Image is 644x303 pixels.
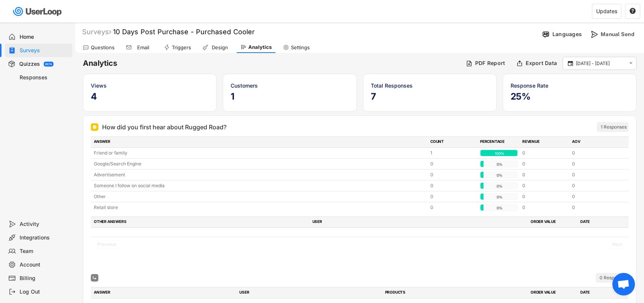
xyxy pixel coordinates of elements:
[92,276,97,280] img: Open Ended
[627,60,634,67] button: 
[601,124,627,130] div: 1 Responses
[291,44,310,51] div: Settings
[531,219,576,226] div: ORDER VALUE
[522,150,568,156] div: 0
[239,289,380,296] div: USER
[94,150,426,156] div: Friend or family
[91,82,209,89] div: Views
[522,139,568,145] div: REVENUE
[430,171,476,178] div: 0
[482,150,517,157] div: 100%
[371,91,489,102] h5: 7
[482,172,517,179] div: 0%
[580,219,626,226] div: DATE
[475,60,505,67] div: PDF Report
[20,248,69,255] div: Team
[20,261,69,268] div: Account
[231,91,349,102] h5: 1
[210,44,229,51] div: Design
[94,193,426,200] div: Other
[94,182,426,189] div: Someone I follow on social media
[11,4,64,19] img: userloop-logo-01.svg
[231,82,349,89] div: Customers
[601,31,638,38] div: Manual Send
[526,60,557,67] div: Export Data
[630,8,636,14] text: 
[482,205,517,211] div: 0%
[45,63,52,65] div: BETA
[522,193,568,200] div: 0
[19,61,40,68] div: Quizzes
[94,219,308,226] div: OTHER ANSWERS
[430,139,476,145] div: COUNT
[522,171,568,178] div: 0
[552,31,582,38] div: Languages
[606,240,629,248] button: Next
[430,193,476,200] div: 0
[572,139,617,145] div: AOV
[83,58,460,68] h6: Analytics
[430,150,476,156] div: 1
[20,234,69,241] div: Integrations
[91,44,115,51] div: Questions
[20,33,69,41] div: Home
[542,30,550,38] img: Language%20Icon.svg
[91,91,209,102] h5: 4
[20,275,69,282] div: Billing
[522,182,568,189] div: 0
[430,161,476,167] div: 0
[612,273,635,295] div: Open chat
[94,139,426,145] div: ANSWER
[20,74,69,81] div: Responses
[430,204,476,211] div: 0
[482,183,517,189] div: 0%
[572,204,617,211] div: 0
[480,139,518,145] div: PERCENTAGE
[629,8,636,15] button: 
[629,60,633,67] text: 
[94,171,426,178] div: Advertisement
[94,204,426,211] div: Retail store
[482,194,517,200] div: 0%
[572,193,617,200] div: 0
[134,44,153,51] div: Email
[531,289,576,296] div: ORDER VALUE
[572,150,617,156] div: 0
[312,219,526,226] div: USER
[20,47,69,54] div: Surveys
[94,161,426,167] div: Google/Search Engine
[596,9,617,14] div: Updates
[567,60,574,67] button: 
[580,289,626,296] div: DATE
[385,289,526,296] div: PRODUCTS
[572,161,617,167] div: 0
[102,123,226,132] div: How did you first hear about Rugged Road?
[94,289,235,296] div: ANSWER
[92,125,97,129] img: Single Select
[371,82,489,89] div: Total Responses
[511,91,629,102] h5: 25%
[20,221,69,228] div: Activity
[568,60,573,67] text: 
[600,275,627,281] div: 0 Responses
[172,44,191,51] div: Triggers
[113,28,255,36] font: 10 Days Post Purchase - Purchased Cooler
[572,182,617,189] div: 0
[522,204,568,211] div: 0
[482,161,517,168] div: 0%
[91,240,122,248] button: Previous
[82,27,111,36] div: Surveys
[248,44,272,50] div: Analytics
[522,161,568,167] div: 0
[576,60,626,67] input: Select Date Range
[430,182,476,189] div: 0
[511,82,629,89] div: Response Rate
[20,288,69,295] div: Log Out
[572,171,617,178] div: 0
